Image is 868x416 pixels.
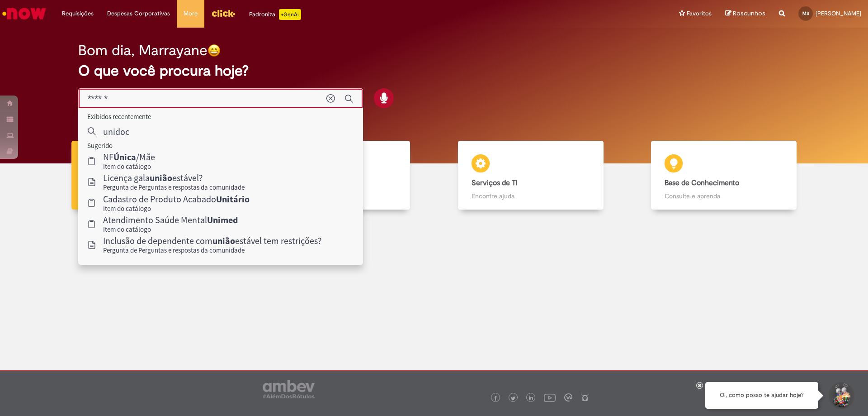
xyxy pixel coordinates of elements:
span: [PERSON_NAME] [816,10,861,17]
span: Requisições [62,9,94,18]
a: Base de Conhecimento Consulte e aprenda [627,141,821,210]
h2: O que você procura hoje? [78,63,790,79]
img: logo_footer_youtube.png [544,392,556,403]
span: MS [802,10,809,16]
div: Padroniza [249,9,301,20]
span: Despesas Corporativas [107,9,170,18]
span: More [184,9,198,18]
div: Oi, como posso te ajudar hoje? [705,382,818,409]
a: Tirar dúvidas Tirar dúvidas com Lupi Assist e Gen Ai [47,141,241,210]
a: Rascunhos [725,10,765,18]
img: logo_footer_naosei.png [581,393,589,402]
img: logo_footer_linkedin.png [529,396,533,401]
a: Serviços de TI Encontre ajuda [434,141,627,210]
img: logo_footer_ambev_rotulo_gray.png [263,380,315,398]
b: Serviços de TI [472,178,518,187]
img: happy-face.png [208,44,221,57]
h2: Bom dia, Marrayane [78,43,208,58]
b: Base de Conhecimento [665,178,739,187]
p: Consulte e aprenda [665,191,783,201]
span: Favoritos [687,9,712,18]
img: logo_footer_facebook.png [493,396,498,401]
button: Iniciar Conversa de Suporte [827,382,854,409]
img: logo_footer_twitter.png [511,396,515,401]
img: click_logo_yellow_360x200.png [211,6,236,20]
span: Rascunhos [733,9,765,18]
img: ServiceNow [1,5,47,23]
p: Encontre ajuda [472,191,590,201]
p: +GenAi [279,9,301,20]
img: logo_footer_workplace.png [564,393,572,402]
